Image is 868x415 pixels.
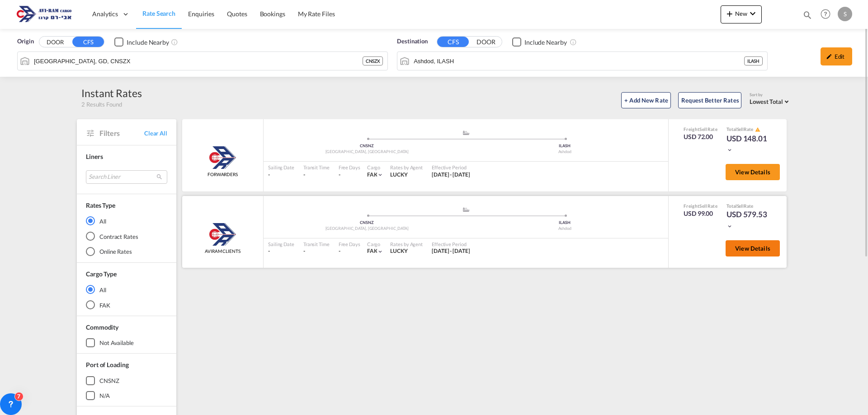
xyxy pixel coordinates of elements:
[726,240,780,256] button: View Details
[432,247,470,255] div: 01 Aug 2025 - 15 Aug 2025
[303,164,330,171] div: Transit Time
[754,126,760,133] button: icon-alert
[86,232,167,241] md-radio-button: Contract Rates
[726,203,772,209] div: Total Rate
[432,241,470,247] div: Effective Period
[524,38,567,47] div: Include Nearby
[838,7,852,21] div: S
[724,10,758,17] span: New
[726,133,772,155] div: USD 148.01
[466,149,664,155] div: Ashdod
[171,38,178,46] md-icon: Unchecked: Ignores neighbouring ports when fetching rates.Checked : Includes neighbouring ports w...
[39,37,71,47] button: DOOR
[34,54,363,68] input: Search by Port
[390,247,408,254] span: LUCKY
[99,392,110,400] div: N/A
[367,164,384,171] div: Cargo
[744,56,763,65] div: ILASH
[377,248,383,255] md-icon: icon-chevron-down
[461,207,472,212] md-icon: assets/icons/custom/ship-fill.svg
[390,241,423,247] div: Rates by Agent
[678,92,741,108] button: Request Better Rates
[470,37,502,47] button: DOOR
[99,377,119,385] div: CNSNZ
[397,52,767,70] md-input-container: Ashdod, ILASH
[86,270,117,279] div: Cargo Type
[142,9,175,17] span: Rate Search
[821,47,852,65] div: icon-pencilEdit
[390,171,423,179] div: LUCKY
[298,10,335,18] span: My Rate Files
[684,209,717,218] div: USD 99.00
[86,247,167,256] md-radio-button: Online Rates
[726,209,772,231] div: USD 579.53
[339,171,340,179] div: -
[81,100,122,108] span: 2 Results Found
[86,376,167,385] md-checkbox: CNSNZ
[397,37,428,46] span: Destination
[750,96,791,106] md-select: Select: Lowest Total
[512,37,567,47] md-checkbox: Checkbox No Ink
[227,10,247,18] span: Quotes
[737,203,744,209] span: Sell
[86,153,103,160] span: Liners
[724,8,735,19] md-icon: icon-plus 400-fg
[268,247,294,255] div: -
[377,172,383,178] md-icon: icon-chevron-down
[209,146,236,169] img: Aviram
[86,300,167,309] md-radio-button: FAK
[260,10,285,18] span: Bookings
[735,245,770,252] span: View Details
[114,37,169,47] md-checkbox: Checkbox No Ink
[414,54,744,68] input: Search by Port
[86,216,167,225] md-radio-button: All
[339,247,340,255] div: -
[339,241,360,247] div: Free Days
[268,164,294,171] div: Sailing Date
[726,147,733,153] md-icon: icon-chevron-down
[86,285,167,294] md-radio-button: All
[99,339,134,347] div: not available
[268,143,466,149] div: CNSNZ
[432,247,470,254] span: [DATE] - [DATE]
[390,171,408,178] span: LUCKY
[432,171,470,178] span: [DATE] - [DATE]
[747,8,758,19] md-icon: icon-chevron-down
[826,53,832,60] md-icon: icon-pencil
[621,92,671,108] button: + Add New Rate
[466,143,664,149] div: ILASH
[721,5,762,23] button: icon-plus 400-fgNewicon-chevron-down
[92,9,118,19] span: Analytics
[684,126,717,132] div: Freight Rate
[432,171,470,179] div: 01 Aug 2025 - 15 Aug 2025
[363,56,383,65] div: CNSZX
[127,38,169,47] div: Include Nearby
[699,126,707,132] span: Sell
[268,241,294,247] div: Sailing Date
[367,171,377,178] span: FAK
[72,37,104,47] button: CFS
[726,164,780,180] button: View Details
[17,37,33,46] span: Origin
[14,4,75,24] img: 166978e0a5f911edb4280f3c7a976193.png
[466,220,664,226] div: ILASH
[755,127,760,132] md-icon: icon-alert
[86,391,167,400] md-checkbox: N/A
[303,247,330,255] div: -
[390,247,423,255] div: LUCKY
[303,171,330,179] div: -
[209,223,236,246] img: Aviram
[466,226,664,232] div: Ashdod
[390,164,423,171] div: Rates by Agent
[818,6,833,22] span: Help
[735,168,770,176] span: View Details
[268,149,466,155] div: [GEOGRAPHIC_DATA], [GEOGRAPHIC_DATA]
[18,52,387,70] md-input-container: Shenzhen, GD, CNSZX
[684,132,717,141] div: USD 72.00
[367,241,384,247] div: Cargo
[684,203,717,209] div: Freight Rate
[303,241,330,247] div: Transit Time
[208,171,238,177] span: FORWARDERS
[699,203,707,209] span: Sell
